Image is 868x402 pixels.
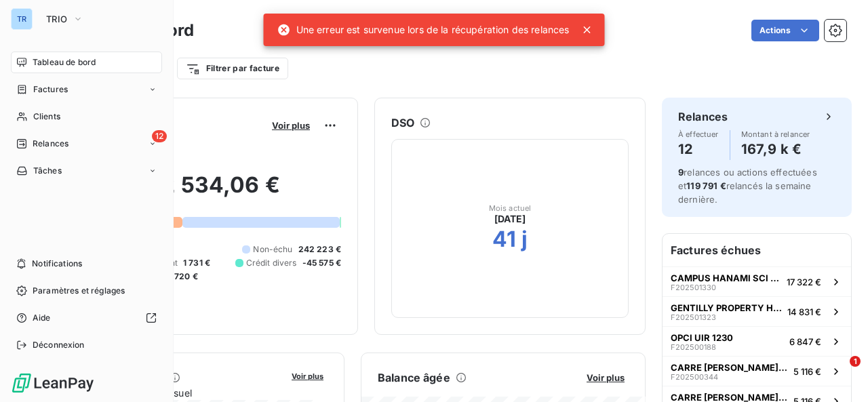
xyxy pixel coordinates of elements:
[77,172,341,212] h2: 312 534,06 €
[272,120,310,131] span: Voir plus
[489,204,532,212] span: Mois actuel
[183,257,210,269] span: 1 731 €
[663,296,851,326] button: GENTILLY PROPERTY HOLDINGS SAS C/O BNPP REPM n°54950F20250132314 831 €
[298,243,341,256] span: 242 223 €
[33,339,85,351] span: Déconnexion
[33,165,62,177] span: Tâches
[33,110,60,123] span: Clients
[11,372,95,394] img: Logo LeanPay
[671,283,716,292] span: F202501330
[33,285,125,297] span: Paramètres et réglages
[268,119,314,132] button: Voir plus
[671,313,716,321] span: F202501323
[177,58,288,79] button: Filtrer par facture
[751,20,819,41] button: Actions
[789,336,821,347] span: 6 847 €
[671,362,788,373] span: CARRE [PERSON_NAME] MANAGEMENT C/o NEXITY PM
[793,366,821,377] span: 5 116 €
[822,356,854,388] iframe: Intercom live chat
[583,371,629,384] button: Voir plus
[77,386,282,400] span: Chiffre d'affaires mensuel
[33,83,68,96] span: Factures
[663,326,851,356] button: OPCI UIR 1230F2025001886 847 €
[587,372,625,383] span: Voir plus
[671,373,718,381] span: F202500344
[671,273,781,283] span: CAMPUS HANAMI SCI HANAMI RUEIL C/O CBRE PM
[33,312,51,324] span: Aide
[11,8,33,30] div: TR
[663,266,851,296] button: CAMPUS HANAMI SCI HANAMI RUEIL C/O CBRE PMF20250133017 322 €
[494,212,526,226] span: [DATE]
[678,167,817,205] span: relances ou actions effectuées et relancés la semaine dernière.
[663,234,851,266] h6: Factures échues
[391,115,414,131] h6: DSO
[253,243,292,256] span: Non-échu
[678,167,684,178] span: 9
[170,270,198,283] span: -720 €
[521,226,528,253] h2: j
[671,343,716,351] span: F202500188
[46,14,67,24] span: TRIO
[678,108,728,125] h6: Relances
[11,307,162,329] a: Aide
[741,130,810,138] span: Montant à relancer
[671,302,782,313] span: GENTILLY PROPERTY HOLDINGS SAS C/O BNPP REPM n°54950
[663,356,851,386] button: CARRE [PERSON_NAME] MANAGEMENT C/o NEXITY PMF2025003445 116 €
[302,257,341,269] span: -45 575 €
[671,332,733,343] span: OPCI UIR 1230
[152,130,167,142] span: 12
[492,226,516,253] h2: 41
[678,138,719,160] h4: 12
[787,277,821,287] span: 17 322 €
[850,356,861,367] span: 1
[246,257,297,269] span: Crédit divers
[787,306,821,317] span: 14 831 €
[32,258,82,270] span: Notifications
[292,371,323,381] span: Voir plus
[277,18,570,42] div: Une erreur est survenue lors de la récupération des relances
[741,138,810,160] h4: 167,9 k €
[33,56,96,68] span: Tableau de bord
[288,369,328,382] button: Voir plus
[678,130,719,138] span: À effectuer
[378,369,450,386] h6: Balance âgée
[686,180,726,191] span: 119 791 €
[33,138,68,150] span: Relances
